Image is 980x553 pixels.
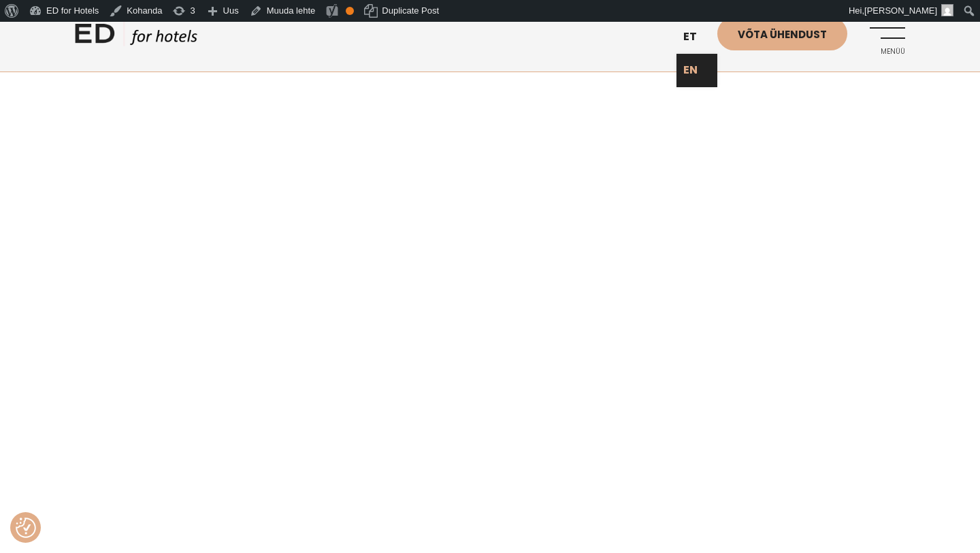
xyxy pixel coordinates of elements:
[75,20,197,54] a: ED HOTELS
[868,17,905,54] a: Menüü
[868,48,905,56] span: Menüü
[346,7,354,15] div: OK
[717,17,847,50] a: Võta ühendust
[676,20,717,54] a: et
[16,518,36,538] button: Nõusolekueelistused
[16,518,36,538] img: Revisit consent button
[676,54,717,87] a: EN
[864,5,937,16] span: [PERSON_NAME]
